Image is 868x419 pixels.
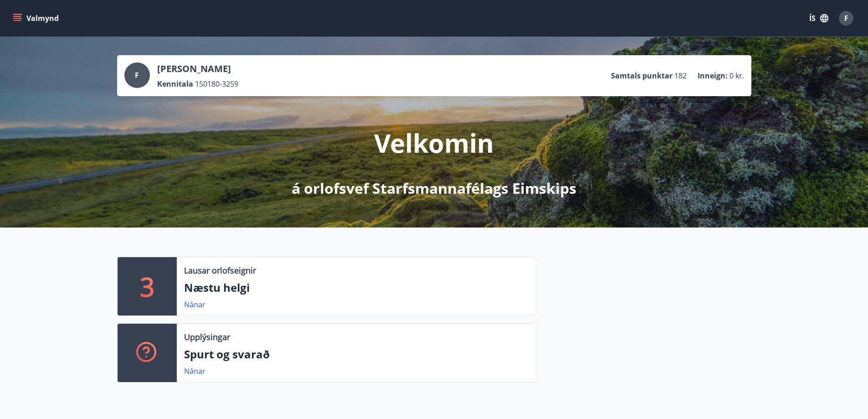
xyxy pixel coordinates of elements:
[835,7,857,29] button: F
[844,13,848,23] span: F
[674,71,687,81] span: 182
[698,71,728,81] p: Inneign :
[184,280,529,295] p: Næstu helgi
[11,10,62,26] button: menu
[184,331,230,343] p: Upplýsingar
[184,300,205,310] a: Nánar
[374,125,494,160] p: Velkomin
[804,10,833,26] button: ÍS
[729,71,744,81] span: 0 kr.
[157,79,193,89] p: Kennitala
[140,269,154,304] p: 3
[157,62,238,75] p: [PERSON_NAME]
[184,366,205,376] a: Nánar
[292,178,576,198] p: á orlofsvef Starfsmannafélags Eimskips
[184,347,529,362] p: Spurt og svarað
[195,79,238,89] span: 150180-3259
[184,264,256,276] p: Lausar orlofseignir
[611,71,673,81] p: Samtals punktar
[135,70,139,80] span: F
